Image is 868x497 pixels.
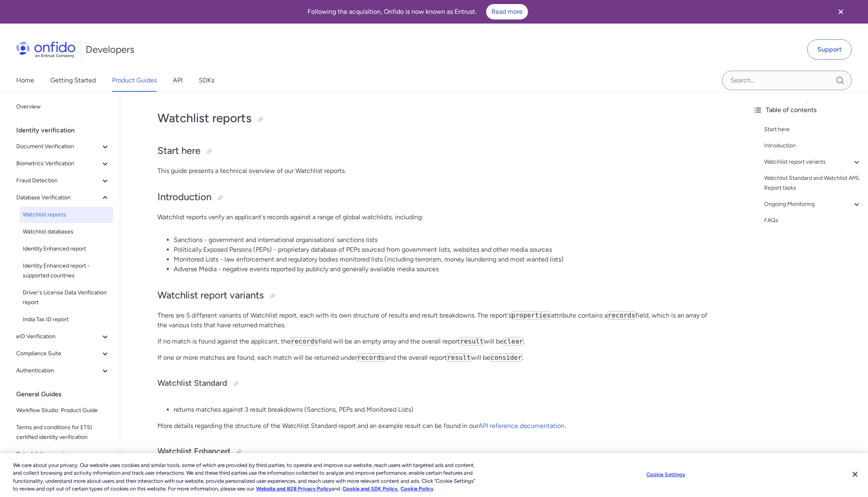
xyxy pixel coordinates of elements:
[511,311,551,320] code: properties
[23,210,110,220] span: Watchlist reports
[157,289,709,303] h2: Watchlist report variants
[753,105,862,115] div: Table of contents
[157,190,709,204] h2: Introduction
[16,102,110,112] span: Overview
[640,467,691,483] button: Cookie Settings
[86,43,134,56] h1: Developers
[19,224,113,240] a: Watchlist databases
[13,156,113,172] button: Biometrics Verification
[16,69,34,92] a: Home
[23,315,110,324] span: India Tax ID report
[19,207,113,223] a: Watchlist reports
[447,353,471,362] code: result
[291,337,319,346] code: records
[157,212,709,222] p: Watchlist reports verify an applicant's records against a range of global watchlists, including:
[16,142,100,151] span: Document Verification
[764,157,862,167] a: Watchlist report variants
[13,328,113,345] button: eID Verification
[157,166,709,176] p: This guide presents a technical overview of our Watchlist reports.
[157,311,709,330] p: There are 5 different variants of Watchlist report, each with its own structure of results and re...
[23,288,110,307] span: Driver's License Data Verification report
[764,199,862,209] a: Ongoing Monitoring
[13,363,113,379] button: Authentication
[10,4,826,19] div: Following the acquisition, Onfido is now known as Entrust.
[490,353,522,362] code: consider
[19,241,113,257] a: Identity Enhanced report
[486,4,528,19] a: Read more
[764,141,862,151] a: Introduction
[16,122,116,138] div: Identity verification
[23,261,110,281] span: Identity Enhanced report - supported countries
[16,349,100,359] span: Compliance Suite
[16,159,100,169] span: Biometrics Verification
[764,216,862,225] a: FAQs
[13,138,113,155] button: Document Verification
[174,405,709,415] li: returns matches against 3 result breakdowns (Sanctions, PEPs and Monitored Lists)
[401,486,433,492] a: Cookie Policy
[157,445,709,458] h3: Watchlist Enhanced
[19,258,113,284] a: Identity Enhanced report - supported countries
[16,449,110,459] span: Data deletion service
[173,69,183,92] a: API
[174,264,709,274] li: Adverse Media - negative events reported by publicly and generally available media sources
[16,366,100,376] span: Authentication
[607,311,635,320] code: records
[342,486,398,492] a: Cookie and SDK Policy.
[13,461,477,493] div: We care about your privacy. Our website uses cookies and similar tools, some of which are provide...
[256,486,332,492] a: More information about our cookie policy., opens in a new tab
[23,227,110,237] span: Watchlist databases
[13,446,113,462] a: Data deletion service
[16,193,100,203] span: Database Verification
[16,41,75,58] img: Onfido Logo
[157,353,709,363] p: If one or more matches are found, each match will be returned under and the overall report will be .
[16,386,116,402] div: General Guides
[357,353,385,362] code: records
[157,377,709,390] h3: Watchlist Standard
[460,337,484,346] code: result
[157,144,709,158] h2: Start here
[846,465,864,483] button: Close
[13,346,113,362] button: Compliance Suite
[13,419,113,445] a: Terms and conditions for ETSI certified identity verification
[174,235,709,245] li: Sanctions - government and international organisations' sanctions lists
[16,406,110,415] span: Workflow Studio: Product Guide
[13,190,113,206] button: Database Verification
[19,285,113,311] a: Driver's License Data Verification report
[826,2,856,22] button: Close banner
[23,244,110,254] span: Identity Enhanced report
[478,422,564,430] a: API reference documentation
[16,176,100,186] span: Fraud Detection
[722,71,852,90] input: Onfido search input field
[174,245,709,255] li: Politically Exposed Persons (PEPs) - proprietary database of PEPs sourced from government lists, ...
[112,69,157,92] a: Product Guides
[13,99,113,115] a: Overview
[157,110,709,126] h1: Watchlist reports
[764,125,862,134] a: Start here
[764,173,862,193] a: Watchlist Standard and Watchlist AML Report tasks
[157,337,709,346] p: If no match is found against the applicant, the field will be an empty array and the overall repo...
[199,69,214,92] a: SDKs
[13,173,113,189] button: Fraud Detection
[807,39,852,60] a: Support
[50,69,96,92] a: Getting Started
[174,255,709,264] li: Monitored Lists - law enforcement and regulatory bodies monitored lists (including terrorism, mon...
[19,311,113,328] a: India Tax ID report
[503,337,523,346] code: clear
[157,421,709,431] p: More details regarding the structure of the Watchlist Standard report and an example result can b...
[16,332,100,341] span: eID Verification
[16,423,110,442] span: Terms and conditions for ETSI certified identity verification
[836,7,846,17] svg: Close banner
[13,402,113,419] a: Workflow Studio: Product Guide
